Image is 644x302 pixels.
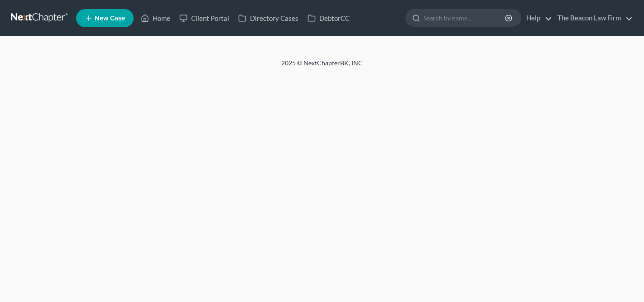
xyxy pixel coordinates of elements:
[136,10,175,26] a: Home
[423,10,506,26] input: Search by name...
[234,10,303,26] a: Directory Cases
[64,58,580,75] div: 2025 © NextChapterBK, INC
[522,10,552,26] a: Help
[175,10,234,26] a: Client Portal
[95,15,125,22] span: New Case
[553,10,633,26] a: The Beacon Law Firm
[303,10,354,26] a: DebtorCC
